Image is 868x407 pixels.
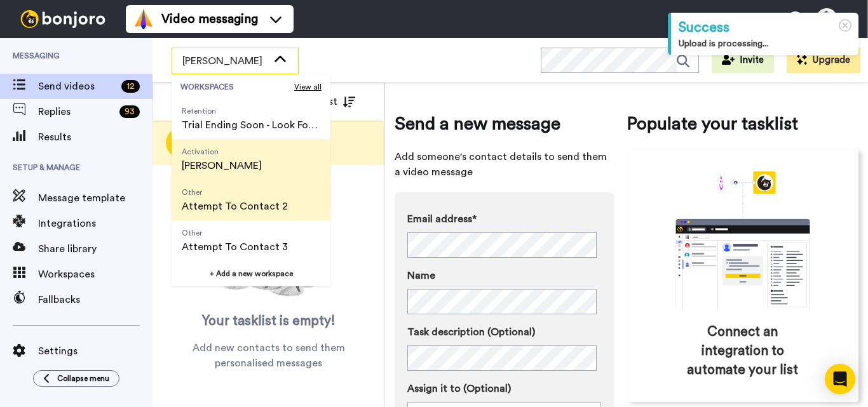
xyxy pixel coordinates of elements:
[679,18,851,37] div: Success
[787,48,860,73] button: Upgrade
[38,267,153,282] span: Workspaces
[172,261,330,286] button: + Add a new workspace
[38,190,153,206] span: Message template
[407,211,601,227] label: Email address*
[38,216,153,231] span: Integrations
[182,106,320,116] span: Retention
[133,9,154,29] img: vm-color.svg
[38,130,153,145] span: Results
[38,292,153,307] span: Fallbacks
[395,149,614,180] span: Add someone's contact details to send them a video message
[182,158,262,173] span: [PERSON_NAME]
[172,340,365,371] span: Add new contacts to send them personalised messages
[407,268,435,283] span: Name
[121,80,140,93] div: 12
[679,37,851,50] div: Upload is processing...
[119,105,140,118] div: 93
[182,239,288,255] span: Attempt To Contact 3
[407,381,601,396] label: Assign it to (Optional)
[33,370,119,387] button: Collapse menu
[182,187,288,197] span: Other
[395,111,614,137] span: Send a new message
[57,373,109,384] span: Collapse menu
[38,344,153,359] span: Settings
[627,111,858,137] span: Populate your tasklist
[294,82,322,92] span: View all
[38,241,153,257] span: Share library
[712,48,774,73] button: Invite
[182,53,268,69] span: [PERSON_NAME]
[407,324,601,340] label: Task description (Optional)
[202,312,336,331] span: Your tasklist is empty!
[182,117,320,133] span: Trial Ending Soon - Look Forward to Working with you.
[825,364,855,394] div: Open Intercom Messenger
[38,104,114,119] span: Replies
[161,10,258,28] span: Video messaging
[182,199,288,214] span: Attempt To Contact 2
[38,79,116,94] span: Send videos
[15,10,111,28] img: bj-logo-header-white.svg
[182,147,262,157] span: Activation
[681,323,804,380] span: Connect an integration to automate your list
[648,171,838,310] div: animation
[182,228,288,238] span: Other
[180,82,294,92] span: WORKSPACES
